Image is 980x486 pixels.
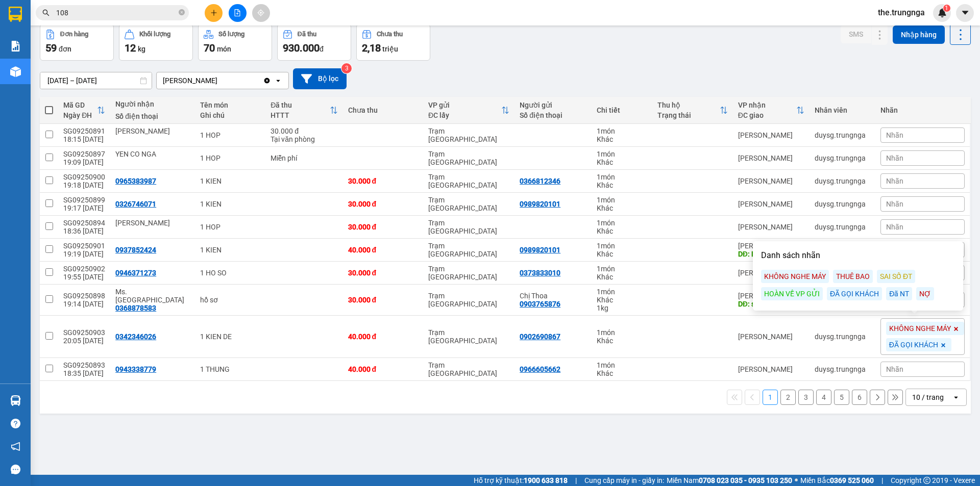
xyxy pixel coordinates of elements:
[880,106,965,114] div: Nhãn
[63,158,105,166] div: 19:09 [DATE]
[115,112,189,120] div: Số điện thoại
[428,173,509,189] div: Trạm [GEOGRAPHIC_DATA]
[597,158,647,166] div: Khác
[833,270,873,283] div: THUÊ BAO
[210,9,217,16] span: plus
[597,265,647,273] div: 1 món
[738,200,804,208] div: [PERSON_NAME]
[63,204,105,212] div: 19:17 [DATE]
[125,42,136,54] span: 12
[738,365,804,373] div: [PERSON_NAME]
[815,131,870,139] div: duysg.trungnga
[63,173,105,181] div: SG09250900
[63,135,105,143] div: 18:15 [DATE]
[252,4,270,22] button: aim
[428,150,509,166] div: Trạm [GEOGRAPHIC_DATA]
[761,249,955,262] p: Danh sách nhãn
[63,196,105,204] div: SG09250899
[63,227,105,235] div: 18:36 [DATE]
[56,7,177,18] input: Tìm tên, số ĐT hoặc mã đơn
[115,127,189,135] div: Minh Hùng
[916,287,934,300] div: NỢ
[200,269,261,277] div: 1 HO SO
[218,31,244,38] div: Số lượng
[115,304,156,312] div: 0368878583
[60,31,88,38] div: Đơn hàng
[362,42,381,54] span: 2,18
[45,42,57,54] span: 59
[42,9,50,16] span: search
[428,361,509,377] div: Trạm [GEOGRAPHIC_DATA]
[115,219,189,227] div: Minh Hùng
[348,365,418,373] div: 40.000 đ
[815,177,870,185] div: duysg.trungnga
[348,200,418,208] div: 30.000 đ
[428,292,509,308] div: Trạm [GEOGRAPHIC_DATA]
[886,287,912,300] div: Đã NT
[597,127,647,135] div: 1 món
[428,219,509,235] div: Trạm [GEOGRAPHIC_DATA]
[524,476,568,484] strong: 1900 633 818
[597,227,647,235] div: Khác
[63,337,105,345] div: 20:05 [DATE]
[428,101,501,109] div: VP gửi
[115,269,156,277] div: 0946371273
[520,269,560,277] div: 0373833010
[520,111,586,119] div: Số điện thoại
[738,177,804,185] div: [PERSON_NAME]
[961,8,970,17] span: caret-down
[341,63,352,73] sup: 3
[348,246,418,254] div: 40.000 đ
[780,390,796,405] button: 2
[234,9,241,16] span: file-add
[877,270,915,283] div: SAI SỐ ĐT
[63,328,105,337] div: SG09250903
[265,97,342,124] th: Toggle SortBy
[815,223,870,231] div: duysg.trungnga
[229,4,247,22] button: file-add
[63,273,105,281] div: 19:55 [DATE]
[428,265,509,281] div: Trạm [GEOGRAPHIC_DATA]
[886,154,903,162] span: Nhãn
[520,292,586,300] div: Chị Thoa
[520,200,560,208] div: 0989820101
[815,200,870,208] div: duysg.trungnga
[200,177,261,185] div: 1 KIEN
[11,419,20,428] span: question-circle
[815,365,870,373] div: duysg.trungnga
[738,131,804,139] div: [PERSON_NAME]
[293,68,347,89] button: Bộ lọc
[520,300,560,308] div: 0903765876
[597,304,647,312] div: 1 kg
[139,31,170,38] div: Khối lượng
[271,101,329,109] div: Đã thu
[9,7,22,22] img: logo-vxr
[200,296,261,304] div: hồ sơ
[657,111,719,119] div: Trạng thái
[377,31,403,38] div: Chưa thu
[597,369,647,377] div: Khác
[63,127,105,135] div: SG09250891
[597,242,647,250] div: 1 món
[200,246,261,254] div: 1 KIEN
[943,5,950,12] sup: 1
[830,476,874,484] strong: 0369 525 060
[597,106,647,114] div: Chi tiết
[738,223,804,231] div: [PERSON_NAME]
[40,24,114,61] button: Đơn hàng59đơn
[597,361,647,369] div: 1 món
[198,24,272,61] button: Số lượng70món
[597,204,647,212] div: Khác
[834,390,849,405] button: 5
[800,475,874,486] span: Miền Bắc
[699,476,792,484] strong: 0708 023 035 - 0935 103 250
[738,269,804,277] div: [PERSON_NAME]
[263,76,271,85] svg: Clear value
[200,332,261,341] div: 1 KIEN DE
[63,181,105,189] div: 19:18 [DATE]
[277,24,351,61] button: Đã thu930.000đ
[63,250,105,258] div: 19:19 [DATE]
[200,200,261,208] div: 1 KIEN
[428,242,509,258] div: Trạm [GEOGRAPHIC_DATA]
[763,390,778,405] button: 1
